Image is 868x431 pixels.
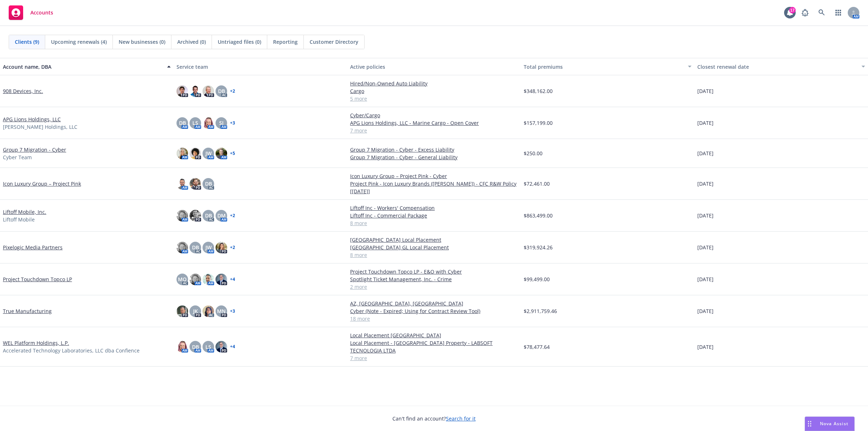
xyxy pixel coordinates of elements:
span: [DATE] [697,307,714,315]
a: 18 more [350,315,518,322]
a: Group 7 Migration - Cyber - General Liability [350,153,518,161]
span: DB [179,119,186,127]
img: photo [190,148,201,159]
img: photo [176,305,188,317]
a: Cyber/Cargo [350,111,518,119]
a: Icon Luxury Group – Project Pink [3,180,81,187]
span: Upcoming renewals (4) [51,38,107,46]
a: 7 more [350,354,518,362]
span: [DATE] [697,149,714,157]
a: Liftoff Mobile, Inc. [3,208,46,216]
a: Project Pink - Icon Luxury Brands ([PERSON_NAME]) - CFC R&W Policy [[DATE]] [350,180,518,195]
a: + 3 [230,121,235,125]
a: 7 more [350,127,518,134]
span: [DATE] [697,87,714,95]
a: APG Lions Holdings, LLC - Marine Cargo - Open Cover [350,119,518,127]
div: 17 [789,7,796,13]
span: $863,499.00 [524,212,553,219]
span: [DATE] [697,343,714,351]
span: [DATE] [697,212,714,219]
button: Service team [174,58,347,75]
span: Customer Directory [310,38,358,46]
img: photo [216,148,227,159]
a: AZ, [GEOGRAPHIC_DATA], [GEOGRAPHIC_DATA] [350,300,518,307]
a: Pixelogic Media Partners [3,244,63,251]
a: Hired/Non-Owned Auto Liability [350,80,518,87]
a: Local Placement [GEOGRAPHIC_DATA] [350,331,518,339]
a: + 4 [230,345,235,349]
img: photo [176,85,188,97]
img: photo [190,210,201,221]
button: Total premiums [521,58,694,75]
a: WEL Platform Holdings, L.P. [3,339,69,347]
span: Archived (0) [177,38,206,46]
a: Cargo [350,87,518,95]
a: + 2 [230,214,235,218]
span: [DATE] [697,244,714,251]
span: JK [193,307,198,315]
img: photo [190,178,201,190]
a: Report a Bug [798,5,812,20]
img: photo [203,85,214,97]
span: [PERSON_NAME] Holdings, LLC [3,123,77,131]
span: $78,477.64 [524,343,550,351]
a: True Manufacturing [3,307,52,315]
span: [DATE] [697,119,714,127]
a: [GEOGRAPHIC_DATA] GL Local Placement [350,244,518,251]
span: $2,911,759.46 [524,307,557,315]
img: photo [216,274,227,285]
span: [DATE] [697,180,714,187]
span: [DATE] [697,275,714,283]
span: Reporting [273,38,298,46]
button: Nova Assist [805,417,855,431]
button: Closest renewal date [694,58,868,75]
button: Active policies [347,58,521,75]
span: JW [205,149,212,157]
img: photo [216,341,227,352]
a: Cyber (Note - Expired; Using for Contract Review Tool) [350,307,518,315]
span: Liftoff Mobile [3,216,35,223]
span: MQ [178,275,187,283]
a: [GEOGRAPHIC_DATA] Local Placement [350,236,518,244]
a: 8 more [350,251,518,259]
div: Total premiums [524,63,684,71]
div: Closest renewal date [697,63,857,71]
a: Accounts [6,3,56,23]
a: Group 7 Migration - Cyber - Excess Liability [350,146,518,153]
span: DB [192,244,199,251]
span: $250.00 [524,149,542,157]
img: photo [176,341,188,352]
img: photo [203,305,214,317]
span: Untriaged files (0) [218,38,261,46]
a: + 4 [230,277,235,282]
span: Nova Assist [820,421,848,427]
a: Liftoff Inc - Commercial Package [350,212,518,219]
span: Clients (9) [15,38,39,46]
img: photo [176,148,188,159]
img: photo [216,242,227,253]
a: Search for it [446,415,476,422]
span: LS [205,343,211,351]
img: photo [176,242,188,253]
a: Local Placement - [GEOGRAPHIC_DATA] Property - LABSOFT TECNOLOGIA LTDA [350,339,518,354]
span: New businesses (0) [119,38,165,46]
a: 2 more [350,283,518,291]
img: photo [203,274,214,285]
a: Liftoff Inc - Workers' Compensation [350,204,518,212]
span: SJ [219,119,224,127]
span: JW [205,244,212,251]
a: Group 7 Migration - Cyber [3,146,66,153]
span: DB [205,212,212,219]
span: $99,499.00 [524,275,550,283]
div: Drag to move [805,417,814,431]
a: Project Touchdown Topco LP [3,275,72,283]
a: Project Touchdown Topco LP - E&O with Cyber [350,268,518,275]
img: photo [190,274,201,285]
a: Switch app [831,5,846,20]
span: Accelerated Technology Laboratories, LLC dba Confience [3,347,140,354]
